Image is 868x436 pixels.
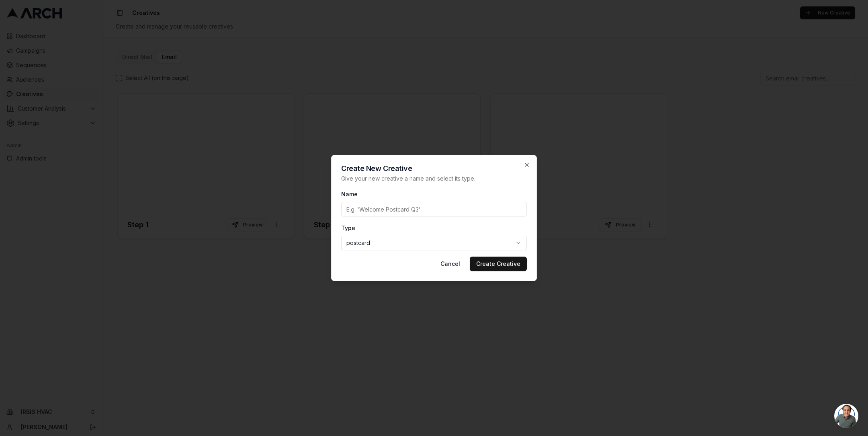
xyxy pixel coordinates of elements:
[470,257,527,271] button: Create Creative
[341,165,527,172] h2: Create New Creative
[341,191,358,197] label: Name
[341,224,355,231] label: Type
[341,175,527,183] p: Give your new creative a name and select its type.
[434,257,467,271] button: Cancel
[341,202,527,216] input: E.g. 'Welcome Postcard Q3'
